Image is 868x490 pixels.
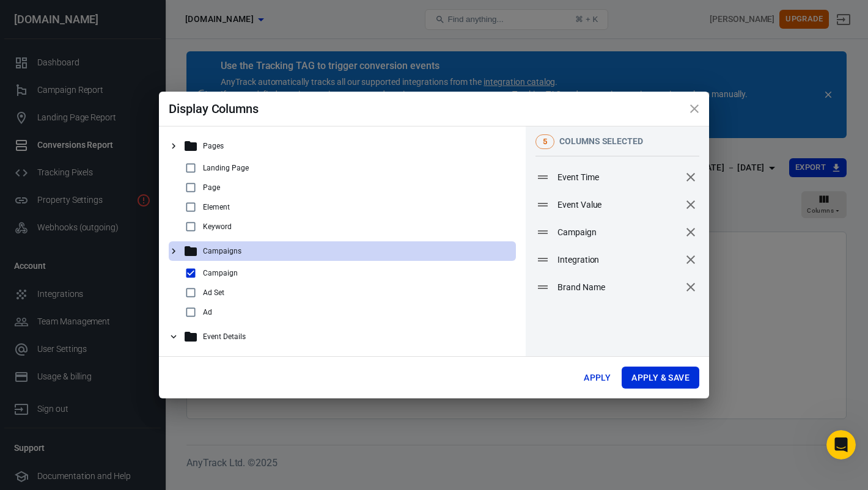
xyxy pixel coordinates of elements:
[680,222,701,243] button: remove
[622,367,699,389] button: Apply & Save
[526,246,709,274] div: Integrationremove
[203,222,232,231] p: Keyword
[203,183,220,192] p: Page
[526,164,709,191] div: Event Timeremove
[539,136,551,148] span: 5
[557,254,680,266] span: Integration
[826,430,856,459] iframe: Intercom live chat
[680,249,701,270] button: remove
[203,247,241,255] p: Campaigns
[557,171,680,184] span: Event Time
[557,199,680,211] span: Event Value
[169,101,259,116] span: Display Columns
[203,332,245,341] p: Event Details
[526,191,709,219] div: Event Valueremove
[526,274,709,301] div: Brand Nameremove
[203,308,212,316] p: Ad
[578,367,617,389] button: Apply
[203,203,230,211] p: Element
[680,277,701,298] button: remove
[203,288,224,297] p: Ad Set
[526,219,709,246] div: Campaignremove
[557,281,680,294] span: Brand Name
[203,164,249,172] p: Landing Page
[559,136,643,146] span: columns selected
[203,269,238,277] p: Campaign
[203,142,224,150] p: Pages
[680,194,701,215] button: remove
[680,167,701,188] button: remove
[557,226,680,239] span: Campaign
[680,94,709,123] button: close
